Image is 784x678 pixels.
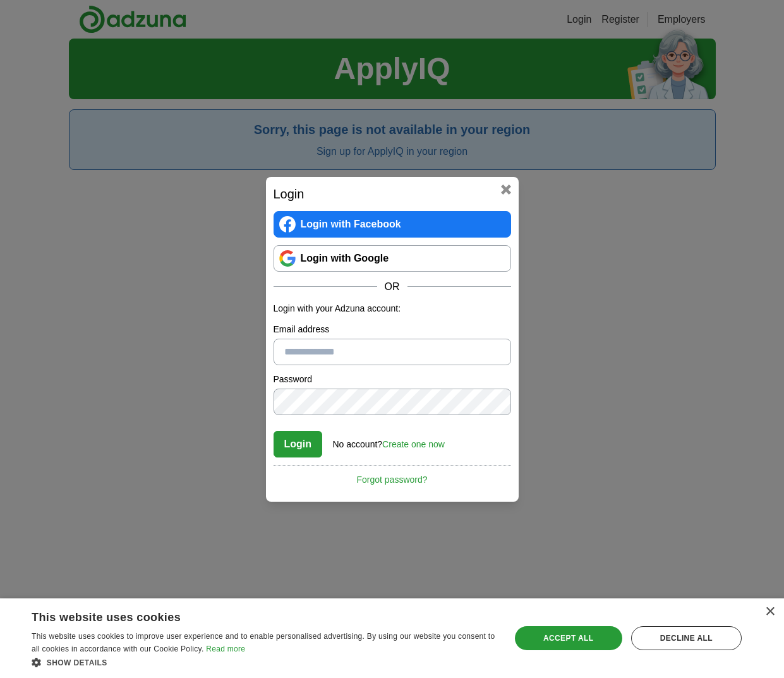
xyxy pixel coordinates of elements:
[274,211,511,238] a: Login with Facebook
[515,626,622,650] div: Accept all
[32,656,496,669] div: Show details
[274,185,511,203] h2: Login
[274,465,511,487] a: Forgot password?
[274,373,511,386] label: Password
[274,323,511,336] label: Email address
[377,279,407,294] span: OR
[382,439,445,449] a: Create one now
[333,430,445,451] div: No account?
[274,245,511,272] a: Login with Google
[765,607,775,617] div: Close
[274,431,323,457] button: Login
[47,658,107,667] span: Show details
[206,645,245,653] a: Read more, opens a new window
[274,302,511,315] p: Login with your Adzuna account:
[32,606,464,625] div: This website uses cookies
[631,626,742,650] div: Decline all
[32,632,495,653] span: This website uses cookies to improve user experience and to enable personalised advertising. By u...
